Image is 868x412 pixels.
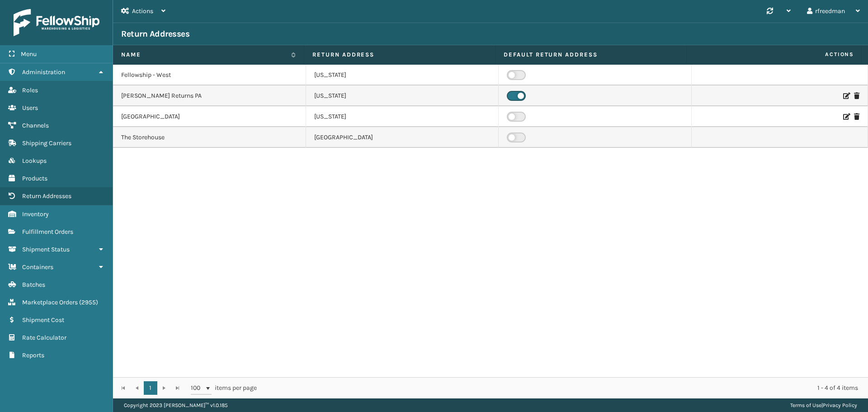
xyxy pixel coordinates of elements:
td: [US_STATE] [306,85,499,106]
span: Products [22,175,47,182]
span: 100 [191,384,204,393]
td: [GEOGRAPHIC_DATA] [306,127,499,148]
td: [US_STATE] [306,106,499,127]
span: Menu [21,50,37,58]
a: 1 [144,381,157,395]
i: Edit [843,114,849,120]
span: Lookups [22,157,47,165]
span: Administration [22,68,65,76]
span: Batches [22,281,45,289]
span: ( 2955 ) [79,298,98,306]
td: [GEOGRAPHIC_DATA] [113,106,306,127]
div: | [790,398,857,412]
td: [PERSON_NAME] Returns PA [113,85,306,106]
span: Reports [22,351,44,359]
i: Edit [843,93,849,99]
span: Actions [132,7,153,15]
span: Roles [22,86,38,94]
img: logo [14,9,99,36]
span: Shipping Carriers [22,139,71,147]
span: Actions [689,47,859,62]
span: Channels [22,122,49,129]
span: Shipment Cost [22,316,64,324]
i: Delete [854,93,859,99]
span: Fulfillment Orders [22,228,73,236]
i: Delete [854,114,859,120]
span: Users [22,104,38,112]
span: Marketplace Orders [22,298,78,306]
label: NAME [121,51,287,59]
span: Return Addresses [22,192,71,200]
td: The Storehouse [113,127,306,148]
td: Fellowship - West [113,65,306,85]
a: Privacy Policy [823,402,857,408]
td: [US_STATE] [306,65,499,85]
label: RETURN ADDRESS [312,51,487,59]
span: Rate Calculator [22,334,66,341]
p: Copyright 2023 [PERSON_NAME]™ v 1.0.185 [124,398,228,412]
div: 1 - 4 of 4 items [269,384,858,393]
span: Containers [22,263,53,271]
a: Terms of Use [790,402,821,408]
span: Shipment Status [22,246,70,253]
label: DEFAULT RETURN ADDRESS [504,51,678,59]
span: items per page [191,381,257,395]
span: Inventory [22,210,49,218]
h3: Return Addresses [121,28,189,39]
